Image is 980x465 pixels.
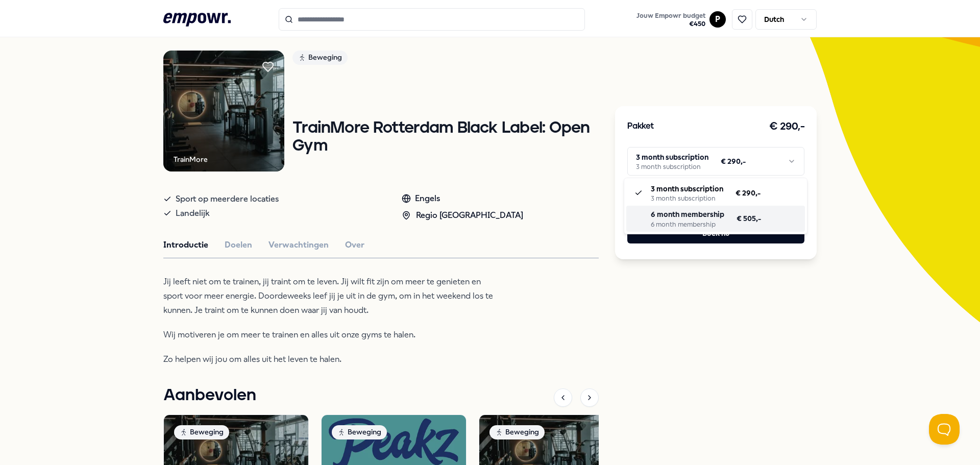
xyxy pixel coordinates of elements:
div: 3 month subscription [651,194,723,203]
span: € 505,- [737,213,761,224]
p: 3 month subscription [651,183,723,194]
div: 6 month membership [651,221,724,229]
p: 6 month membership [651,209,724,220]
span: € 290,- [736,187,761,199]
